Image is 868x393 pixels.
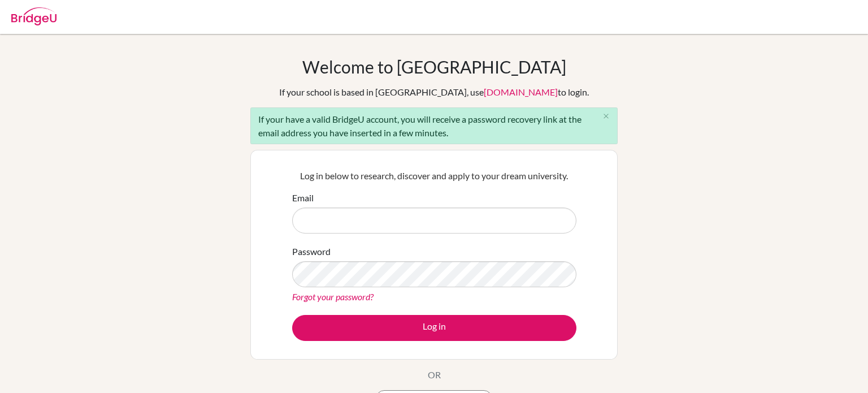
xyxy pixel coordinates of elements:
div: If your have a valid BridgeU account, you will receive a password recovery link at the email addr... [250,107,618,144]
button: Log in [292,315,576,341]
div: If your school is based in [GEOGRAPHIC_DATA], use to login. [279,85,589,99]
label: Email [292,191,314,205]
p: Log in below to research, discover and apply to your dream university. [292,169,576,183]
label: Password [292,245,331,258]
h1: Welcome to [GEOGRAPHIC_DATA] [302,57,566,77]
a: [DOMAIN_NAME] [484,87,558,97]
a: Forgot your password? [292,291,374,302]
img: Bridge-U [11,7,57,25]
i: close [602,112,610,120]
button: Close [594,108,617,125]
p: OR [428,368,441,382]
